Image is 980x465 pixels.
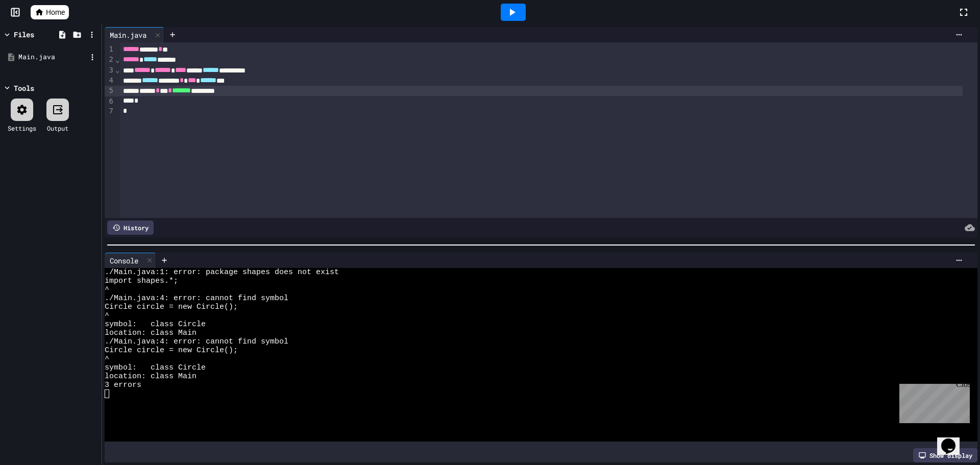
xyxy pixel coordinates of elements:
[105,381,141,389] span: 3 errors
[115,66,120,74] span: Fold line
[105,346,238,355] span: Circle circle = new Circle();
[105,329,197,337] span: location: class Main
[895,380,970,423] iframe: chat widget
[937,424,970,455] iframe: chat widget
[105,55,115,65] div: 2
[105,268,339,277] span: ./Main.java:1: error: package shapes does not exist
[105,294,288,303] span: ./Main.java:4: error: cannot find symbol
[105,253,156,268] div: Console
[8,124,36,133] div: Settings
[105,30,152,40] div: Main.java
[107,221,154,235] div: History
[105,320,206,329] span: symbol: class Circle
[105,106,115,116] div: 7
[14,29,34,40] div: Files
[105,355,109,363] span: ^
[46,7,65,17] span: Home
[105,303,238,311] span: Circle circle = new Circle();
[105,96,115,107] div: 6
[105,363,206,372] span: symbol: class Circle
[18,52,87,62] div: Main.java
[105,27,164,42] div: Main.java
[105,372,197,381] span: location: class Main
[47,124,68,133] div: Output
[105,76,115,86] div: 4
[14,83,34,93] div: Tools
[4,4,70,65] div: Chat with us now!Close
[115,56,120,64] span: Fold line
[105,86,115,96] div: 5
[105,285,109,294] span: ^
[105,277,178,285] span: import shapes.*;
[913,448,977,462] div: Show display
[105,44,115,55] div: 1
[105,255,143,266] div: Console
[105,337,288,346] span: ./Main.java:4: error: cannot find symbol
[105,65,115,76] div: 3
[31,5,69,19] a: Home
[105,311,109,320] span: ^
